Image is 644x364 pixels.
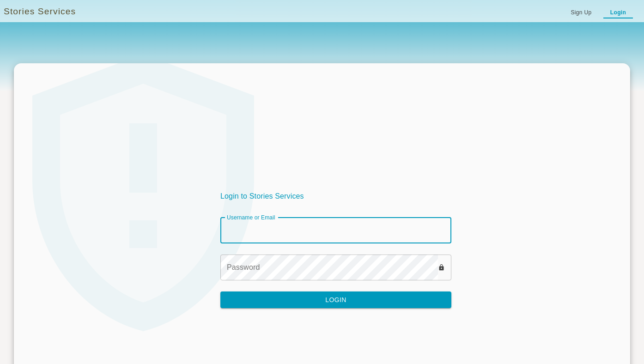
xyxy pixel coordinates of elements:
[227,213,275,221] label: Username or Email
[603,8,633,18] a: Login
[220,291,451,309] button: Login
[220,190,451,203] h6: Login to Stories Services
[566,8,596,18] a: Sign Up
[4,5,76,18] a: Stories Services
